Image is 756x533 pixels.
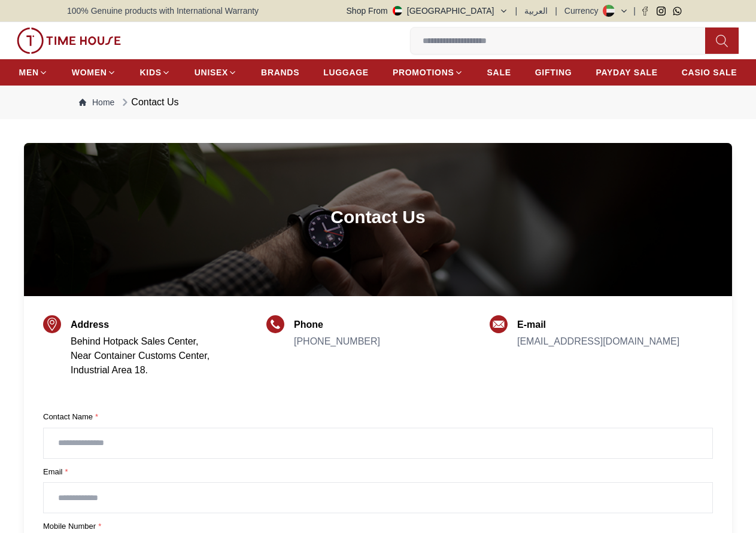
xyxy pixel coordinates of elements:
a: LUGGAGE [323,62,369,83]
a: [EMAIL_ADDRESS][DOMAIN_NAME] [517,336,679,346]
a: [PHONE_NUMBER] [294,336,380,346]
span: CASIO SALE [682,66,737,78]
span: PAYDAY SALE [596,66,657,78]
label: Contact Name [43,411,713,423]
img: ... [17,28,121,54]
a: CASIO SALE [682,62,737,83]
span: UNISEX [195,66,228,78]
span: 100% Genuine products with International Warranty [67,5,259,17]
nav: Breadcrumb [67,86,689,119]
span: GIFTING [535,66,572,78]
span: | [633,5,636,17]
h5: Phone [294,318,380,332]
p: Behind Hotpack Sales Center, [71,334,210,349]
a: Home [79,96,114,108]
a: KIDS [140,62,171,83]
a: Whatsapp [673,7,682,16]
span: BRANDS [261,66,299,78]
div: Currency [564,5,603,17]
span: PROMOTIONS [393,66,454,78]
a: GIFTING [535,62,572,83]
a: PAYDAY SALE [596,62,657,83]
label: Email [43,466,713,478]
span: KIDS [140,66,162,78]
span: WOMEN [72,66,107,78]
a: MEN [19,62,48,83]
h1: Contact Us [330,206,425,228]
p: Industrial Area 18. [71,363,210,377]
h5: Address [71,318,210,332]
a: UNISEX [195,62,237,83]
img: United Arab Emirates [393,6,402,16]
span: SALE [487,66,511,78]
div: Contact Us [119,95,178,109]
h5: E-mail [517,318,679,332]
a: Facebook [640,7,649,16]
a: PROMOTIONS [393,62,463,83]
a: BRANDS [261,62,299,83]
button: Shop From[GEOGRAPHIC_DATA] [347,5,508,17]
button: العربية [524,5,548,17]
span: LUGGAGE [323,66,369,78]
a: SALE [487,62,511,83]
span: MEN [19,66,39,78]
span: | [515,5,518,17]
a: Instagram [657,7,666,16]
label: Mobile Number [43,520,713,532]
a: WOMEN [72,62,116,83]
p: Near Container Customs Center, [71,349,210,363]
span: | [555,5,557,17]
